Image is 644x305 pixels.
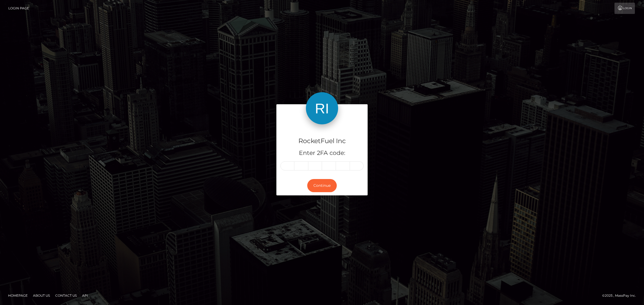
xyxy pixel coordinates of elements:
a: Login Page [8,3,29,14]
h5: Enter 2FA code: [280,149,364,157]
a: Homepage [6,291,30,300]
button: Continue [307,179,337,192]
div: © 2025 , MassPay Inc. [602,293,640,299]
h4: RocketFuel Inc [280,136,364,146]
a: Contact Us [53,291,79,300]
img: RocketFuel Inc [306,92,338,124]
a: Login [614,3,635,14]
a: About Us [31,291,52,300]
a: API [80,291,90,300]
